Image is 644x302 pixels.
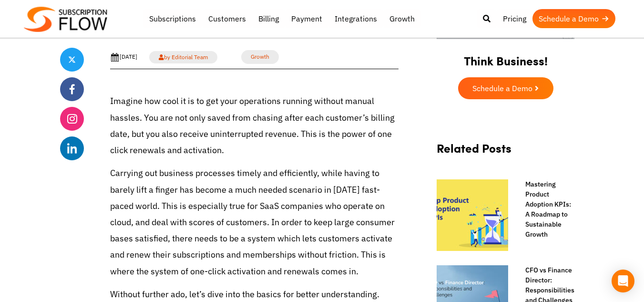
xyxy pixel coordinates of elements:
a: Schedule a Demo [458,77,553,99]
div: Open Intercom Messenger [612,270,634,292]
a: Schedule a Demo [532,9,615,28]
h2: Think Business! [427,42,584,73]
a: Customers [202,9,252,28]
a: Payment [285,9,328,28]
img: Product adoption KPIs [437,179,508,251]
p: Carrying out business processes timely and efficiently, while having to barely lift a finger has ... [110,165,399,279]
a: Growth [241,50,279,64]
a: Pricing [497,9,532,28]
a: Subscriptions [143,9,202,28]
a: by Editorial Team [149,51,217,63]
a: Billing [252,9,285,28]
a: Growth [383,9,421,28]
h2: Related Posts [437,141,575,165]
span: Schedule a Demo [472,84,532,92]
p: Imagine how cool it is to get your operations running without manual hassles. You are not only sa... [110,93,399,158]
a: Mastering Product Adoption KPIs: A Roadmap to Sustainable Growth [516,179,575,240]
a: Integrations [328,9,383,28]
div: [DATE] [110,52,137,62]
img: Subscriptionflow [24,7,107,32]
